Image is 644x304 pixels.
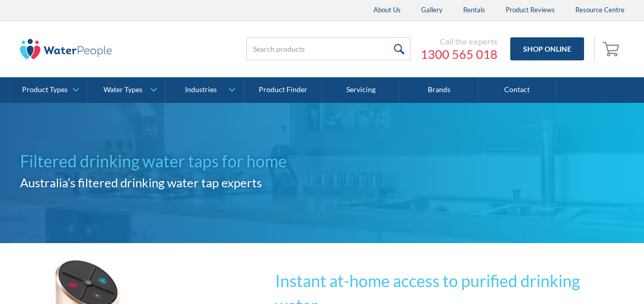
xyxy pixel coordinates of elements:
div: Water Types [103,85,142,94]
div: Industries [185,85,217,94]
div: Product Types [22,85,68,94]
img: The Water People [20,39,112,59]
a: Open cart [600,37,625,61]
a: Product Finder [244,77,322,103]
a: Water Types [88,77,165,103]
a: Shop Online [510,37,584,60]
a: Product Types [10,77,88,103]
h1: Filtered drinking water taps for home [20,149,322,173]
input: Search products [246,37,410,60]
a: Contact [479,77,556,103]
div: Call the experts [421,36,497,47]
a: 1300 565 018 [421,47,497,62]
img: shopping cart [603,40,622,57]
a: Industries [166,77,243,103]
a: Brands [400,77,478,103]
a: Servicing [322,77,400,103]
h2: Australia’s filtered drinking water tap experts [20,173,322,192]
